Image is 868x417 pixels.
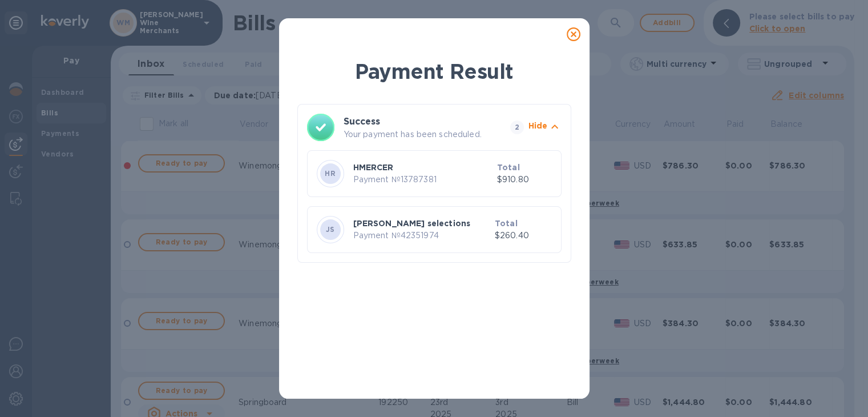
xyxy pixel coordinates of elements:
[353,174,492,186] p: Payment № 13787381
[297,57,571,86] h1: Payment Result
[495,230,552,242] p: $260.40
[528,120,548,131] p: Hide
[495,219,518,228] b: Total
[353,162,492,173] p: HMERCER
[497,174,552,186] p: $910.80
[344,129,506,141] p: Your payment has been scheduled.
[325,169,336,178] b: HR
[344,115,490,129] h3: Success
[510,121,524,134] span: 2
[497,163,520,172] b: Total
[326,225,335,234] b: JS
[353,218,490,229] p: [PERSON_NAME] selections
[528,120,562,135] button: Hide
[353,230,490,242] p: Payment № 42351974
